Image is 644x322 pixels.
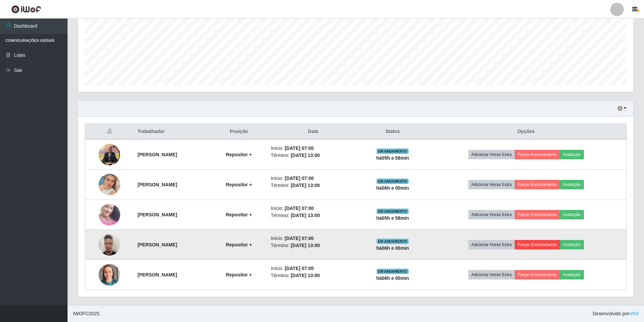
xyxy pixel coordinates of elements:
[285,176,314,181] time: [DATE] 07:00
[291,243,320,248] time: [DATE] 13:00
[271,212,356,219] li: Término:
[271,235,356,242] li: Início:
[99,256,120,294] img: 1755715203050.jpeg
[73,310,101,317] span: © 2025 .
[515,150,560,159] button: Forçar Encerramento
[137,212,177,217] strong: [PERSON_NAME]
[468,180,515,189] button: Adicionar Horas Extra
[73,311,85,316] span: IWOF
[515,210,560,219] button: Forçar Encerramento
[137,182,177,187] strong: [PERSON_NAME]
[560,180,584,189] button: Avaliação
[376,185,409,191] strong: há 06 h e 00 min
[137,242,177,247] strong: [PERSON_NAME]
[271,205,356,212] li: Início:
[291,153,320,158] time: [DATE] 13:00
[285,206,314,211] time: [DATE] 07:00
[291,213,320,218] time: [DATE] 13:00
[271,242,356,249] li: Término:
[99,140,120,169] img: 1748464437090.jpeg
[271,182,356,189] li: Término:
[271,175,356,182] li: Início:
[285,236,314,241] time: [DATE] 07:00
[99,195,120,234] img: 1753110543973.jpeg
[426,124,626,140] th: Opções
[267,124,360,140] th: Data
[133,124,211,140] th: Trabalhador
[560,210,584,219] button: Avaliação
[360,124,426,140] th: Status
[226,242,252,247] strong: Repositor +
[226,152,252,157] strong: Repositor +
[377,239,409,244] span: EM ANDAMENTO
[226,272,252,277] strong: Repositor +
[99,165,120,204] img: 1750879829184.jpeg
[271,145,356,152] li: Início:
[376,245,409,251] strong: há 06 h e 00 min
[291,183,320,188] time: [DATE] 13:00
[226,212,252,217] strong: Repositor +
[468,270,515,279] button: Adicionar Horas Extra
[137,152,177,157] strong: [PERSON_NAME]
[271,265,356,272] li: Início:
[468,150,515,159] button: Adicionar Horas Extra
[271,272,356,279] li: Término:
[99,230,120,259] img: 1753289887027.jpeg
[226,182,252,187] strong: Repositor +
[211,124,267,140] th: Posição
[291,273,320,278] time: [DATE] 13:00
[376,155,409,161] strong: há 05 h e 58 min
[468,210,515,219] button: Adicionar Horas Extra
[271,152,356,159] li: Término:
[515,270,560,279] button: Forçar Encerramento
[560,270,584,279] button: Avaliação
[515,180,560,189] button: Forçar Encerramento
[468,240,515,249] button: Adicionar Horas Extra
[560,150,584,159] button: Avaliação
[515,240,560,249] button: Forçar Encerramento
[137,272,177,277] strong: [PERSON_NAME]
[377,149,409,154] span: EM ANDAMENTO
[629,311,639,316] a: iWof
[285,266,314,271] time: [DATE] 07:00
[285,145,314,151] time: [DATE] 07:00
[377,179,409,184] span: EM ANDAMENTO
[377,209,409,214] span: EM ANDAMENTO
[593,310,639,317] span: Desenvolvido por
[376,275,409,281] strong: há 06 h e 00 min
[377,269,409,274] span: EM ANDAMENTO
[560,240,584,249] button: Avaliação
[376,215,409,221] strong: há 05 h e 58 min
[11,5,41,14] img: CoreUI Logo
